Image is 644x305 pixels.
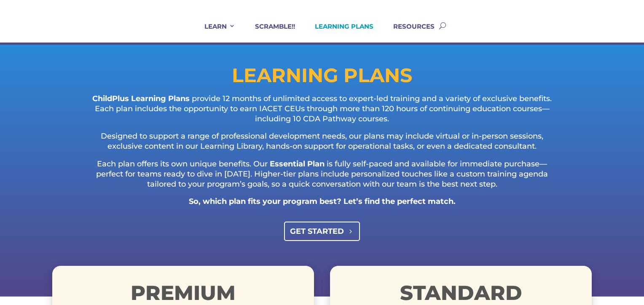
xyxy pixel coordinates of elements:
[86,94,558,131] p: provide 12 months of unlimited access to expert-led training and a variety of exclusive benefits....
[52,66,592,89] h1: LEARNING PLANS
[86,159,558,197] p: Each plan offers its own unique benefits. Our is fully self-paced and available for immediate pur...
[189,197,456,206] strong: So, which plan fits your program best? Let’s find the perfect match.
[86,131,558,159] p: Designed to support a range of professional development needs, our plans may include virtual or i...
[383,22,435,43] a: RESOURCES
[284,222,360,241] a: GET STARTED
[244,22,295,43] a: SCRAMBLE!!
[270,159,325,169] strong: Essential Plan
[92,94,190,103] strong: ChildPlus Learning Plans
[304,22,373,43] a: LEARNING PLANS
[194,22,235,43] a: LEARN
